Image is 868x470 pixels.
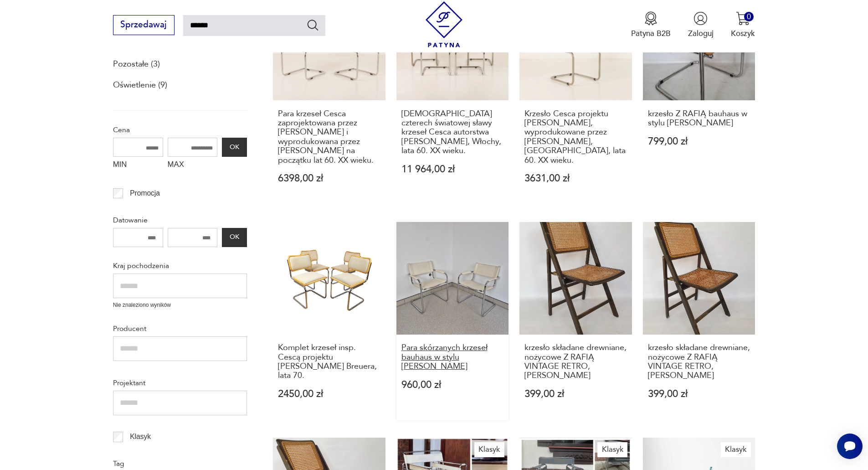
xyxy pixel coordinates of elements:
h3: krzesło składane drewniane, nożycowe Z RAFIĄ VINTAGE RETRO, [PERSON_NAME] [524,343,627,381]
a: Komplet krzeseł insp. Cescą projektu M. Breuera, lata 70.Komplet krzeseł insp. Cescą projektu [PE... [273,222,385,420]
button: Zaloguj [688,11,714,39]
h3: Krzesło Cesca projektu [PERSON_NAME], wyprodukowane przez [PERSON_NAME], [GEOGRAPHIC_DATA], lata ... [524,109,627,165]
h3: Para krzeseł Cesca zaprojektowana przez [PERSON_NAME] i wyprodukowana przez [PERSON_NAME] na pocz... [278,109,380,165]
button: OK [222,228,247,247]
h3: [DEMOGRAPHIC_DATA] czterech światowej sławy krzeseł Cesca autorstwa [PERSON_NAME], Włochy, lata 6... [401,109,504,156]
p: 799,00 zł [648,137,750,146]
p: 11 964,00 zł [401,165,504,174]
p: Projektant [113,377,247,389]
p: Zaloguj [688,28,714,39]
button: Patyna B2B [631,11,671,39]
label: MAX [168,157,218,174]
p: 2450,00 zł [278,389,380,399]
p: 3631,00 zł [524,174,627,183]
a: Pozostałe (3) [113,57,160,72]
a: Para skórzanych krzeseł bauhaus w stylu Marcel BreuerPara skórzanych krzeseł bauhaus w stylu [PER... [396,222,509,420]
img: Ikona koszyka [736,11,750,26]
h3: krzesło Z RAFIĄ bauhaus w stylu [PERSON_NAME] [648,109,750,128]
a: krzesło składane drewniane, nożycowe Z RAFIĄ VINTAGE RETRO, MARCEL BREUERkrzesło składane drewnia... [643,222,755,420]
img: Patyna - sklep z meblami i dekoracjami vintage [421,1,467,47]
p: Nie znaleziono wyników [113,301,247,310]
h3: Para skórzanych krzeseł bauhaus w stylu [PERSON_NAME] [401,343,504,371]
div: 0 [744,12,754,21]
p: Datowanie [113,214,247,226]
p: Producent [113,323,247,335]
h3: krzesło składane drewniane, nożycowe Z RAFIĄ VINTAGE RETRO, [PERSON_NAME] [648,343,750,381]
p: Klasyk [130,431,151,443]
p: Promocja [130,187,160,199]
label: MIN [113,157,163,174]
p: Patyna B2B [631,28,671,39]
a: Oświetlenie (9) [113,77,167,93]
img: Ikonka użytkownika [693,11,708,26]
h3: Komplet krzeseł insp. Cescą projektu [PERSON_NAME] Breuera, lata 70. [278,343,380,381]
p: Tag [113,458,247,470]
p: Koszyk [731,28,755,39]
p: 6398,00 zł [278,174,380,183]
a: Ikona medaluPatyna B2B [631,11,671,39]
button: 0Koszyk [731,11,755,39]
p: 399,00 zł [648,389,750,399]
p: 960,00 zł [401,380,504,390]
img: Ikona medalu [644,11,658,26]
p: 399,00 zł [524,389,627,399]
iframe: Smartsupp widget button [837,434,863,459]
p: Cena [113,124,247,136]
p: Kraj pochodzenia [113,260,247,272]
button: Szukaj [306,18,319,31]
a: Sprzedawaj [113,22,175,29]
a: krzesło składane drewniane, nożycowe Z RAFIĄ VINTAGE RETRO, MARCEL BREUERkrzesło składane drewnia... [519,222,632,420]
button: OK [222,138,247,157]
button: Sprzedawaj [113,15,175,35]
